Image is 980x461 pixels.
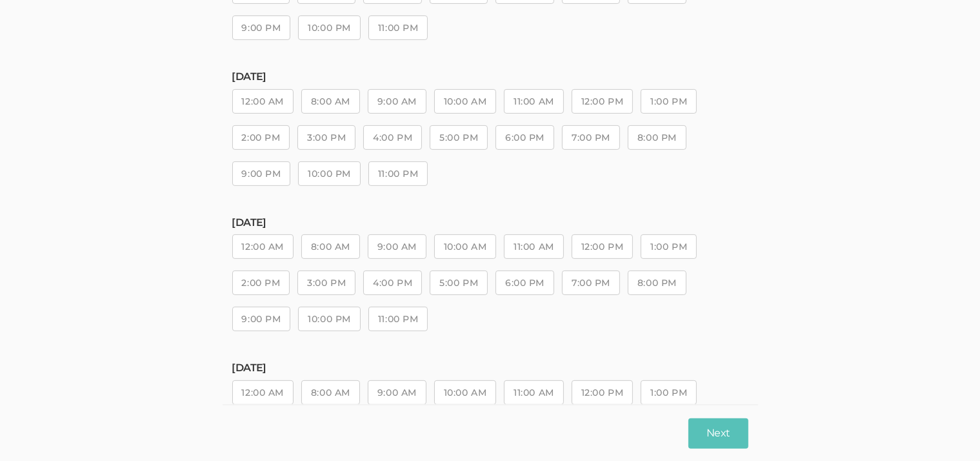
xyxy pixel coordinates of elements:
[641,234,697,259] button: 1:00 PM
[301,380,360,405] button: 8:00 AM
[232,89,294,114] button: 12:00 AM
[368,234,426,259] button: 9:00 AM
[368,380,426,405] button: 9:00 AM
[368,161,428,186] button: 11:00 PM
[363,125,422,150] button: 4:00 PM
[297,271,355,295] button: 3:00 PM
[641,89,697,114] button: 1:00 PM
[572,234,633,259] button: 12:00 PM
[572,89,633,114] button: 12:00 PM
[298,307,360,331] button: 10:00 PM
[232,307,291,331] button: 9:00 PM
[301,234,360,259] button: 8:00 AM
[232,234,294,259] button: 12:00 AM
[298,15,360,40] button: 10:00 PM
[232,271,290,295] button: 2:00 PM
[504,380,563,405] button: 11:00 AM
[363,271,422,295] button: 4:00 PM
[572,380,633,405] button: 12:00 PM
[232,125,290,150] button: 2:00 PM
[504,234,563,259] button: 11:00 AM
[495,271,554,295] button: 6:00 PM
[628,125,686,150] button: 8:00 PM
[368,89,426,114] button: 9:00 AM
[368,15,428,40] button: 11:00 PM
[641,380,697,405] button: 1:00 PM
[232,380,294,405] button: 12:00 AM
[301,89,360,114] button: 8:00 AM
[562,271,620,295] button: 7:00 PM
[232,71,748,83] h5: [DATE]
[368,307,428,331] button: 11:00 PM
[495,125,554,150] button: 6:00 PM
[430,271,488,295] button: 5:00 PM
[232,161,291,186] button: 9:00 PM
[562,125,620,150] button: 7:00 PM
[628,271,686,295] button: 8:00 PM
[688,418,748,448] button: Next
[434,234,496,259] button: 10:00 AM
[232,362,748,374] h5: [DATE]
[430,125,488,150] button: 5:00 PM
[434,380,496,405] button: 10:00 AM
[232,217,748,229] h5: [DATE]
[504,89,563,114] button: 11:00 AM
[297,125,355,150] button: 3:00 PM
[434,89,496,114] button: 10:00 AM
[232,15,291,40] button: 9:00 PM
[298,161,360,186] button: 10:00 PM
